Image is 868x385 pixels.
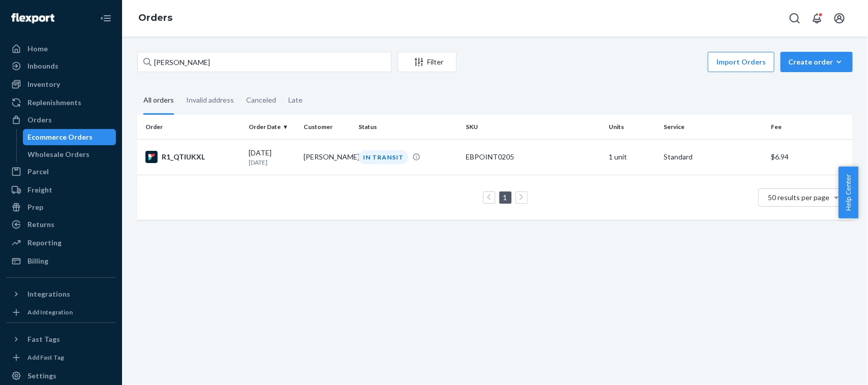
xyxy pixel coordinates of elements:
[781,52,853,72] button: Create order
[6,331,116,347] button: Fast Tags
[145,151,241,163] div: R1_QTIUKXL
[27,185,52,195] div: Freight
[788,57,845,67] div: Create order
[462,115,605,139] th: SKU
[27,238,62,248] div: Reporting
[6,182,116,198] a: Freight
[27,167,49,177] div: Parcel
[27,371,56,381] div: Settings
[6,368,116,384] a: Settings
[27,98,81,108] div: Replenishments
[28,149,90,159] div: Wholesale Orders
[96,8,116,28] button: Close Navigation
[6,199,116,215] a: Prep
[829,8,850,28] button: Open account menu
[605,139,660,175] td: 1 unit
[767,139,853,175] td: $6.94
[27,115,52,125] div: Orders
[6,253,116,269] a: Billing
[358,150,408,164] div: IN TRANSIT
[807,8,827,28] button: Open notifications
[27,219,54,230] div: Returns
[23,129,116,145] a: Ecommerce Orders
[6,112,116,128] a: Orders
[138,12,172,23] a: Orders
[27,353,64,362] div: Add Fast Tag
[143,87,174,115] div: All orders
[6,216,116,233] a: Returns
[249,158,295,167] p: [DATE]
[27,256,48,266] div: Billing
[245,115,300,139] th: Order Date
[23,146,116,163] a: Wholesale Orders
[785,8,805,28] button: Open Search Box
[708,52,774,72] button: Import Orders
[27,308,73,316] div: Add Integration
[767,115,853,139] th: Fee
[6,164,116,180] a: Parcel
[768,193,830,202] span: 50 results per page
[27,334,60,344] div: Fast Tags
[186,87,234,113] div: Invalid address
[27,79,60,89] div: Inventory
[304,122,350,131] div: Customer
[137,115,245,139] th: Order
[501,193,510,202] a: Page 1 is your current page
[839,167,858,218] button: Help Center
[300,139,354,175] td: [PERSON_NAME]
[137,52,392,72] input: Search orders
[6,76,116,92] a: Inventory
[6,286,116,302] button: Integrations
[130,4,181,33] ol: breadcrumbs
[6,351,116,364] a: Add Fast Tag
[398,52,457,72] button: Filter
[6,41,116,57] a: Home
[246,87,276,113] div: Canceled
[6,306,116,318] a: Add Integration
[466,152,601,162] div: EBPOINT0205
[6,58,116,74] a: Inbounds
[27,44,48,54] div: Home
[249,148,295,167] div: [DATE]
[27,202,43,212] div: Prep
[6,94,116,111] a: Replenishments
[27,61,58,71] div: Inbounds
[605,115,660,139] th: Units
[660,115,767,139] th: Service
[6,235,116,251] a: Reporting
[28,132,93,142] div: Ecommerce Orders
[27,289,70,299] div: Integrations
[11,13,54,23] img: Flexport logo
[664,152,763,162] p: Standard
[354,115,462,139] th: Status
[288,87,303,113] div: Late
[398,57,456,67] div: Filter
